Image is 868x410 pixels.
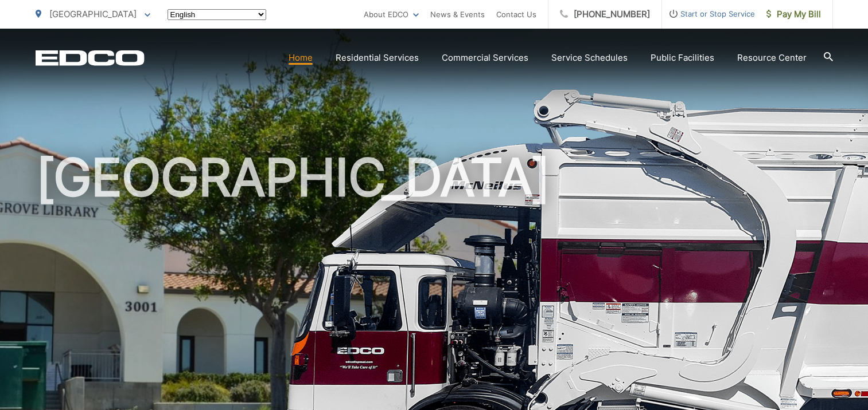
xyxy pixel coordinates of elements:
[737,51,807,65] a: Resource Center
[289,51,313,65] a: Home
[496,7,536,21] a: Contact Us
[766,7,821,21] span: Pay My Bill
[49,9,137,19] span: [GEOGRAPHIC_DATA]
[336,51,419,65] a: Residential Services
[168,9,266,20] select: Select a language
[364,7,419,21] a: About EDCO
[430,7,485,21] a: News & Events
[651,51,714,65] a: Public Facilities
[442,51,528,65] a: Commercial Services
[36,50,145,66] a: EDCD logo. Return to the homepage.
[551,51,628,65] a: Service Schedules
